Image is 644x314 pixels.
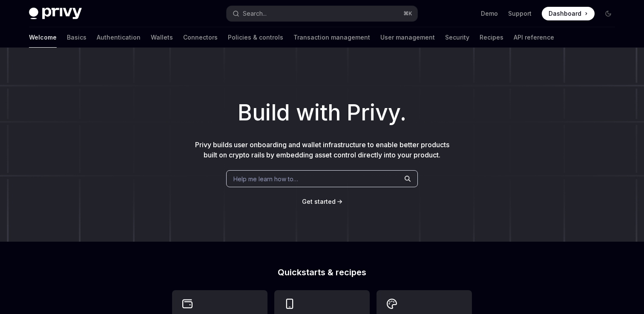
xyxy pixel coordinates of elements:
[293,27,370,48] a: Transaction management
[445,27,469,48] a: Security
[151,27,173,48] a: Wallets
[14,96,630,129] h1: Build with Privy.
[172,268,472,277] h2: Quickstarts & recipes
[481,9,498,18] a: Demo
[243,9,267,19] div: Search...
[302,197,336,206] a: Get started
[601,7,615,20] button: Toggle dark mode
[67,27,86,48] a: Basics
[403,10,412,17] span: ⌘ K
[233,174,298,183] span: Help me learn how to…
[228,27,283,48] a: Policies & controls
[183,27,218,48] a: Connectors
[380,27,435,48] a: User management
[29,8,82,20] img: dark logo
[302,198,336,205] span: Get started
[480,27,503,48] a: Recipes
[542,7,595,20] a: Dashboard
[29,27,57,48] a: Welcome
[195,140,449,159] span: Privy builds user onboarding and wallet infrastructure to enable better products built on crypto ...
[97,27,141,48] a: Authentication
[549,9,581,18] span: Dashboard
[227,6,417,21] button: Search...⌘K
[514,27,554,48] a: API reference
[508,9,532,18] a: Support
